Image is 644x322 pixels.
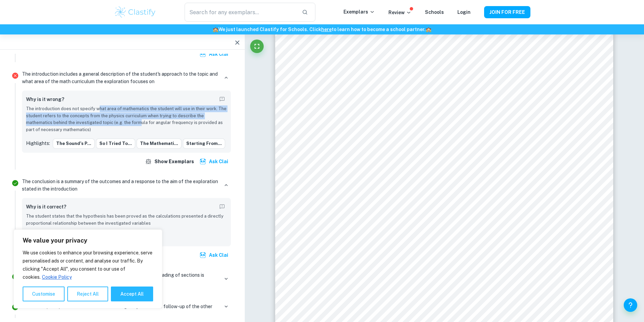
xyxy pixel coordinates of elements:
[11,72,19,80] svg: Incorrect
[11,179,19,187] svg: Correct
[624,298,637,312] button: Help and Feedback
[137,139,182,149] button: The mathemati...
[11,273,19,281] svg: Correct
[198,155,231,168] button: Ask Clai
[23,249,153,281] p: We use cookies to enhance your browsing experience, serve personalised ads or content, and analys...
[22,70,219,85] p: The introduction includes a general description of the student's approach to the topic and what a...
[457,9,471,15] a: Login
[26,96,64,103] h6: Why is it wrong?
[388,9,411,16] p: Review
[198,249,231,261] button: Ask Clai
[343,8,375,16] p: Exemplars
[26,203,66,210] h6: Why is it correct?
[96,139,135,149] button: So I tried to...
[321,27,332,32] a: here
[425,9,444,15] a: Schools
[217,95,227,104] button: Report mistake/confusion
[199,252,206,258] img: clai.svg
[22,178,219,193] p: The conclusion is a summary of the outcomes and a response to the aim of the exploration stated i...
[144,155,197,168] button: Show exemplars
[250,40,264,53] button: Fullscreen
[42,274,72,280] a: Cookie Policy
[185,3,296,22] input: Search for any exemplars...
[53,139,95,149] button: The sound’s p...
[213,27,218,32] span: 🏫
[1,26,643,33] h6: We just launched Clastify for Schools. Click to learn how to become a school partner.
[183,139,225,149] button: Starting from...
[426,27,431,32] span: 🏫
[23,287,65,301] button: Customise
[14,229,162,308] div: We value your privacy
[111,287,153,301] button: Accept All
[67,287,108,301] button: Reject All
[199,158,206,165] img: clai.svg
[484,6,530,18] button: JOIN FOR FREE
[26,140,50,147] p: Highlights:
[114,5,157,19] img: Clastify logo
[26,105,227,133] p: The introduction does not specify what area of mathematics the student will use in their work. Th...
[217,202,227,212] button: Report mistake/confusion
[23,237,153,245] p: We value your privacy
[26,213,227,227] p: The student states that the hypothesis has been proved as the calculations presented a directly p...
[11,303,19,311] svg: Correct
[198,48,231,60] button: Ask Clai
[199,51,206,57] img: clai.svg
